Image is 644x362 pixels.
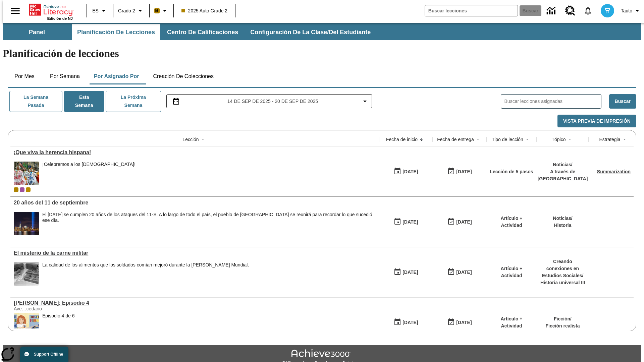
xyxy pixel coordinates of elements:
[456,218,472,226] div: [DATE]
[42,212,376,223] div: El [DATE] se cumplen 20 años de los ataques del 11-S. A lo largo de todo el país, el pueblo de [G...
[599,136,620,143] div: Estrategia
[386,136,418,143] div: Fecha de inicio
[456,268,472,277] div: [DATE]
[391,266,420,279] button: 09/14/25: Primer día en que estuvo disponible la lección
[14,162,39,185] img: dos filas de mujeres hispanas en un desfile que celebra la cultura hispana. Las mujeres lucen col...
[361,97,369,105] svg: Collapse Date Range Filter
[391,216,420,228] button: 09/14/25: Primer día en que estuvo disponible la lección
[579,2,597,19] a: Notificaciones
[538,168,588,182] p: A través de [GEOGRAPHIC_DATA]
[118,7,135,14] span: Grado 2
[391,165,420,178] button: 09/15/25: Primer día en que estuvo disponible la lección
[29,3,73,16] a: Portada
[45,68,85,84] button: Por semana
[14,212,39,235] img: Tributo con luces en la ciudad de Nueva York desde el Parque Estatal Liberty (Nueva Jersey)
[543,2,561,20] a: Centro de información
[391,316,420,329] button: 09/14/25: Primer día en que estuvo disponible la lección
[64,91,104,112] button: Esta semana
[597,169,631,174] a: Summarization
[566,135,574,143] button: Sort
[618,5,644,17] button: Perfil/Configuración
[540,258,585,279] p: Creando conexiones en Estudios Sociales /
[546,322,580,329] p: Ficción realista
[20,187,24,192] div: OL 2025 Auto Grade 3
[437,136,474,143] div: Fecha de entrega
[14,200,376,206] div: 20 años del 11 de septiembre
[9,91,62,112] button: La semana pasada
[490,215,533,229] p: Artículo + Actividad
[445,165,474,178] button: 09/21/25: Último día en que podrá accederse la lección
[14,187,18,192] div: Clase actual
[492,136,523,143] div: Tipo de lección
[42,162,136,185] div: ¡Celebremos a los hispanoamericanos!
[402,318,418,327] div: [DATE]
[402,218,418,226] div: [DATE]
[597,2,618,19] button: Escoja un nuevo avatar
[20,347,68,362] button: Support Offline
[169,97,369,105] button: Seleccione el intervalo de fechas opción del menú
[14,250,376,256] div: El misterio de la carne militar
[89,68,145,84] button: Por asignado por
[540,279,585,286] p: Historia universal III
[538,161,588,168] p: Noticias /
[42,212,376,235] div: El 11 de septiembre de 2021 se cumplen 20 años de los ataques del 11-S. A lo largo de todo el paí...
[490,265,533,279] p: Artículo + Actividad
[425,5,518,16] input: Buscar campo
[621,7,632,14] span: Tauto
[474,135,482,143] button: Sort
[402,168,418,176] div: [DATE]
[42,313,75,319] div: Episodio 4 de 6
[445,266,474,279] button: 09/14/25: Último día en que podrá accederse la lección
[42,162,136,167] div: ¡Celebremos a los [DEMOGRAPHIC_DATA]!
[14,306,114,311] div: Ave…cedario
[42,313,75,337] div: Episodio 4 de 6
[152,5,171,17] button: Boost El color de la clase es anaranjado claro. Cambiar el color de la clase.
[504,97,601,106] input: Buscar lecciones asignadas
[155,6,159,15] span: B
[245,24,376,40] button: Configuración de la clase/del estudiante
[402,268,418,277] div: [DATE]
[106,91,161,112] button: La próxima semana
[561,2,579,20] a: Centro de recursos, Se abrirá en una pestaña nueva.
[551,136,566,143] div: Tópico
[182,136,199,143] div: Lección
[621,135,629,143] button: Sort
[14,200,376,206] a: 20 años del 11 de septiembre, Lecciones
[553,222,572,229] p: Historia
[5,1,25,21] button: Abrir el menú lateral
[14,313,39,337] img: Elena está sentada en la mesa de clase, poniendo pegamento en un trozo de papel. Encima de la mes...
[553,215,572,222] p: Noticias /
[601,4,614,17] img: avatar image
[42,262,249,268] p: La calidad de los alimentos que los soldados comían mejoró durante la [PERSON_NAME] Mundial.
[47,16,73,20] span: Edición de NJ
[181,7,228,14] span: 2025 Auto Grade 2
[14,149,376,156] a: ¡Que viva la herencia hispana!, Lecciones
[89,5,111,17] button: Lenguaje: ES, Selecciona un idioma
[34,352,63,357] span: Support Offline
[42,262,249,286] div: La calidad de los alimentos que los soldados comían mejoró durante la Segunda Guerra Mundial.
[3,24,70,40] button: Panel
[72,24,160,40] button: Planificación de lecciones
[227,98,318,105] span: 14 de sep de 2025 - 20 de sep de 2025
[418,135,426,143] button: Sort
[14,250,376,256] a: El misterio de la carne militar , Lecciones
[14,300,376,306] div: Elena Menope: Episodio 4
[490,168,533,175] p: Lección de 5 pasos
[546,315,580,322] p: Ficción /
[490,315,533,329] p: Artículo + Actividad
[445,216,474,228] button: 09/14/25: Último día en que podrá accederse la lección
[445,316,474,329] button: 09/14/25: Último día en que podrá accederse la lección
[8,68,41,84] button: Por mes
[148,68,219,84] button: Creación de colecciones
[3,23,641,40] div: Subbarra de navegación
[199,135,207,143] button: Sort
[26,187,31,192] div: New 2025 class
[14,262,39,286] img: Fotografía en blanco y negro que muestra cajas de raciones de comida militares con la etiqueta U....
[14,149,376,156] div: ¡Que viva la herencia hispana!
[3,24,377,40] div: Subbarra de navegación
